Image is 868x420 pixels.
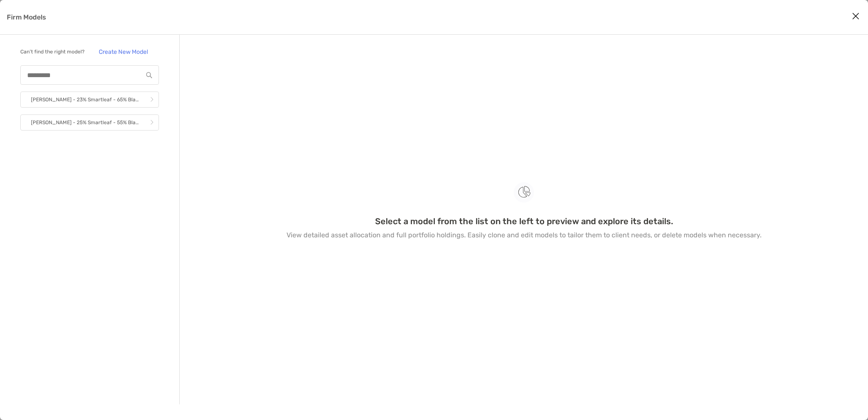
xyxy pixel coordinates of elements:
p: [PERSON_NAME] - 25% Smartleaf - 55% Blackrock 80/20 - 15% CCLFX - CPEFX 5% [31,117,139,128]
p: [PERSON_NAME] - 23% Smartleaf - 65% Blackrock 80/20 - 12% CCLFX [31,95,139,105]
a: [PERSON_NAME] - 25% Smartleaf - 55% Blackrock 80/20 - 15% CCLFX - CPEFX 5% [20,114,159,131]
p: Firm Models [7,12,46,22]
h3: Select a model from the list on the left to preview and explore its details. [375,216,673,226]
a: [PERSON_NAME] - 23% Smartleaf - 65% Blackrock 80/20 - 12% CCLFX [20,92,159,108]
img: input icon [146,72,152,78]
a: Create New Model [88,45,159,58]
p: Can’t find the right model? [20,47,84,57]
p: View detailed asset allocation and full portfolio holdings. Easily clone and edit models to tailo... [287,230,762,240]
button: Close modal [849,10,862,23]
